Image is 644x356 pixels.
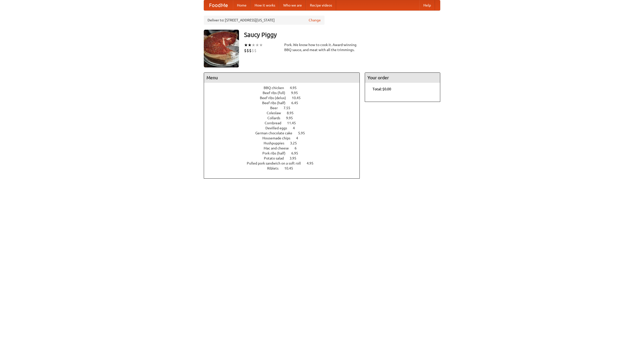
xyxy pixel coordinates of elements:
a: Beef ribs (full) 9.95 [263,91,307,95]
span: Hushpuppies [264,141,289,145]
a: Mac and cheese 6 [264,146,306,150]
span: 9.95 [291,91,303,95]
span: Pulled pork sandwich on a soft roll [247,161,306,165]
span: 9.95 [286,116,298,120]
span: Collards [267,116,285,120]
a: Cornbread 11.45 [265,121,305,125]
span: German chocolate cake [255,131,297,135]
a: Beer 7.55 [270,106,300,110]
span: 6 [295,146,302,150]
a: Riblets 10.45 [267,166,302,170]
span: Mac and cheese [264,146,294,150]
h3: Saucy Piggy [244,30,440,40]
span: 3.25 [290,141,302,145]
a: Pork ribs (half) 6.95 [262,151,307,155]
li: ★ [244,42,248,48]
li: ★ [259,42,263,48]
span: 8.95 [287,111,299,115]
a: Home [233,0,251,10]
a: Recipe videos [306,0,336,10]
a: BBQ chicken 4.95 [264,86,306,90]
span: 10.45 [292,96,306,100]
span: Beef ribs (delux) [260,96,291,100]
span: Cornbread [265,121,286,125]
h4: Your order [365,73,440,83]
span: Pork ribs (half) [262,151,291,155]
li: $ [244,48,247,53]
a: Hushpuppies 3.25 [264,141,306,145]
span: 10.45 [284,166,298,170]
span: 11.45 [287,121,301,125]
span: BBQ chicken [264,86,289,90]
span: 4.95 [290,86,302,90]
a: Who we are [279,0,306,10]
img: angular.jpg [204,30,239,67]
span: Riblets [267,166,284,170]
a: Coleslaw 8.95 [267,111,303,115]
span: 4 [293,126,300,130]
li: $ [252,48,254,53]
span: 4 [296,136,303,140]
li: ★ [255,42,259,48]
span: Beer [270,106,283,110]
a: German chocolate cake 5.95 [255,131,314,135]
span: 5.95 [298,131,310,135]
span: Devilled eggs [265,126,292,130]
a: Housemade chips 4 [262,136,307,140]
span: 6.45 [291,101,303,105]
a: Beef ribs (delux) 10.45 [260,96,310,100]
h4: Menu [204,73,359,83]
a: Collards 9.95 [267,116,302,120]
span: Potato salad [264,156,289,160]
span: Beef ribs (full) [263,91,290,95]
span: 6.95 [291,151,303,155]
li: ★ [248,42,252,48]
a: Beef ribs (half) 6.45 [262,101,307,105]
a: Help [419,0,435,10]
a: Devilled eggs 4 [265,126,304,130]
b: Total: $0.00 [373,87,391,91]
span: 4.95 [307,161,318,165]
li: $ [247,48,249,53]
a: How it works [251,0,279,10]
a: FoodMe [204,0,233,10]
div: Deliver to: [STREET_ADDRESS][US_STATE] [204,16,325,25]
div: Pork. We know how to cook it. Award-winning BBQ sauce, and meat with all the trimmings. [284,42,360,52]
span: Beef ribs (half) [262,101,291,105]
a: Pulled pork sandwich on a soft roll 4.95 [247,161,323,165]
a: Potato salad 3.95 [264,156,306,160]
span: Coleslaw [267,111,286,115]
li: $ [254,48,257,53]
span: 3.95 [290,156,301,160]
span: Housemade chips [262,136,295,140]
a: Change [309,18,321,23]
span: 7.55 [284,106,295,110]
li: ★ [252,42,255,48]
li: $ [249,48,252,53]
